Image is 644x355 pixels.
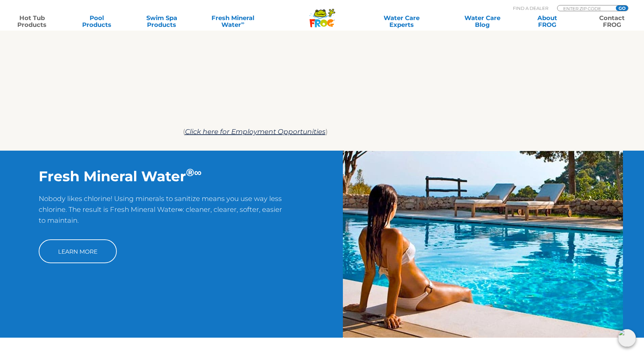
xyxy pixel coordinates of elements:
h2: Fresh Mineral Water [39,168,283,185]
a: AboutFROG [522,15,572,28]
a: Swim SpaProducts [136,15,187,28]
p: Nobody likes chlorine! Using minerals to sanitize means you use way less chlorine. The result is ... [39,193,283,233]
a: Hot TubProducts [7,15,57,28]
img: img-truth-about-salt-fpo [343,151,623,338]
a: Water CareExperts [361,15,443,28]
img: openIcon [618,329,636,347]
sup: ®∞ [186,166,202,179]
p: Find A Dealer [513,5,548,11]
a: Learn More [39,239,117,263]
a: Fresh MineralWater∞ [201,15,264,28]
a: Click here for Employment Opportunities [185,128,326,136]
p: ( ) [183,126,461,137]
a: PoolProducts [72,15,122,28]
input: GO [616,5,628,11]
input: Zip Code Form [563,5,608,11]
a: ContactFROG [587,15,637,28]
a: Water CareBlog [457,15,508,28]
sup: ∞ [241,20,244,26]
